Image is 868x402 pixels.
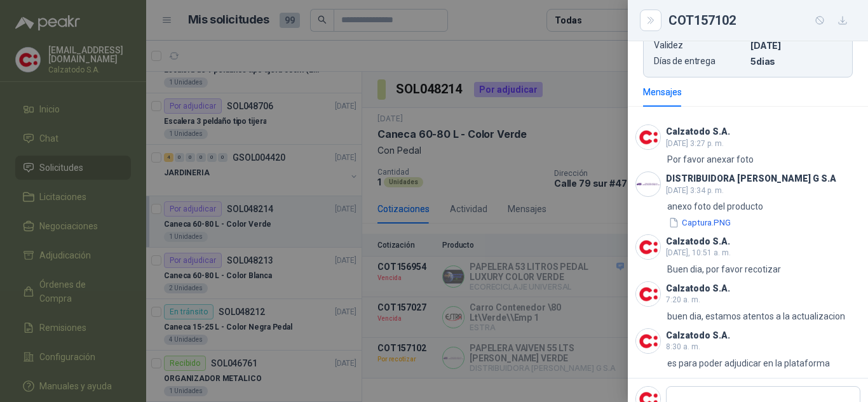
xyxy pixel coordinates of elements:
span: [DATE], 10:51 a. m. [666,248,731,257]
p: 5 dias [750,56,842,67]
button: Captura.PNG [667,216,732,229]
p: buen dia, estamos atentos a la actualizacion [667,309,845,323]
p: Validez [654,40,745,51]
h3: Calzatodo S.A. [666,128,730,135]
p: Días de entrega [654,56,745,67]
span: 8:30 a. m. [666,342,700,351]
span: [DATE] 3:34 p. m. [666,186,724,195]
img: Company Logo [636,282,660,306]
div: COT157102 [668,10,853,30]
h3: Calzatodo S.A. [666,285,730,292]
img: Company Logo [636,172,660,196]
p: [DATE] [750,40,842,51]
p: es para poder adjudicar en la plataforma [667,356,830,370]
img: Company Logo [636,125,660,149]
p: Buen dia, por favor recotizar [667,262,781,276]
span: 7:20 a. m. [666,295,700,304]
h3: DISTRIBUIDORA [PERSON_NAME] G S.A [666,175,836,182]
img: Company Logo [636,235,660,259]
button: Close [643,13,658,28]
p: anexo foto del producto [667,199,763,213]
img: Company Logo [636,329,660,353]
h3: Calzatodo S.A. [666,238,730,245]
p: Por favor anexar foto [667,152,754,166]
h3: Calzatodo S.A. [666,332,730,339]
span: [DATE] 3:27 p. m. [666,139,724,148]
div: Mensajes [643,85,682,99]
